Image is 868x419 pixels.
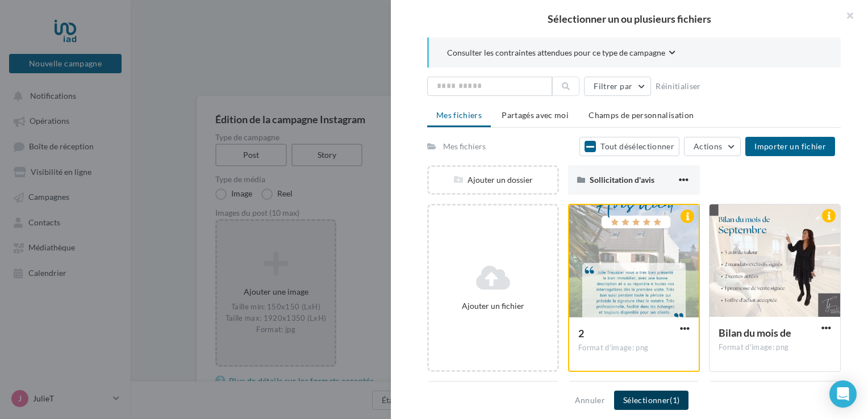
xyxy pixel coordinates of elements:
span: Mes fichiers [436,110,482,120]
span: (1) [670,395,679,405]
button: Annuler [570,393,610,407]
button: Filtrer par [584,77,651,96]
button: Tout désélectionner [579,137,679,156]
span: Importer un fichier [754,141,826,151]
span: Partagés avec moi [502,110,569,120]
h2: Sélectionner un ou plusieurs fichiers [409,14,850,24]
button: Consulter les contraintes attendues pour ce type de campagne [447,47,675,61]
div: Format d'image: png [578,343,690,353]
div: Format d'image: png [719,342,831,353]
button: Actions [684,137,741,156]
div: Mes fichiers [443,141,486,152]
div: Ajouter un fichier [433,300,553,312]
span: Actions [694,141,722,151]
button: Sélectionner(1) [614,391,688,410]
span: Sollicitation d'avis [590,175,654,185]
div: Ajouter un dossier [429,174,557,186]
button: Importer un fichier [745,137,835,156]
span: Bilan du mois de [719,326,791,339]
div: Open Intercom Messenger [829,380,857,408]
span: Champs de personnalisation [589,110,694,120]
span: 2 [578,327,584,340]
span: Consulter les contraintes attendues pour ce type de campagne [447,47,665,58]
button: Réinitialiser [651,79,706,93]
